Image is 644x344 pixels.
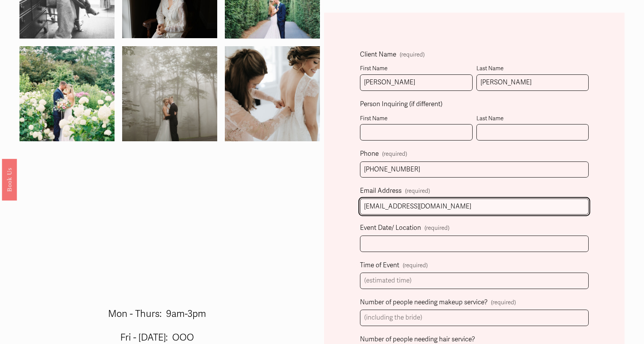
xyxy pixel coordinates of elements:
span: (required) [400,52,424,58]
span: Mon - Thurs: 9am-3pm [108,308,206,320]
span: (required) [382,151,407,157]
img: a&b-249.jpg [98,46,241,141]
span: Event Date/ Location [360,222,421,234]
span: Fri - [DATE]: OOO [120,332,194,343]
span: Person Inquiring (if different) [360,99,442,110]
span: (required) [491,297,516,308]
span: Client Name [360,49,396,61]
input: (including the bride) [360,310,588,326]
span: (required) [405,186,430,196]
span: Number of people needing makeup service? [360,297,487,308]
span: Email Address [360,185,402,197]
span: (required) [403,260,428,271]
div: First Name [360,63,472,74]
span: Time of Event [360,260,399,271]
span: (required) [424,223,449,233]
div: First Name [360,113,472,124]
img: 14305484_1259623107382072_1992716122685880553_o.jpg [19,31,115,157]
span: Phone [360,148,379,160]
div: Last Name [476,113,589,124]
input: (estimated time) [360,273,588,289]
img: ASW-178.jpg [201,46,344,141]
div: Last Name [476,63,589,74]
a: Book Us [2,158,17,200]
